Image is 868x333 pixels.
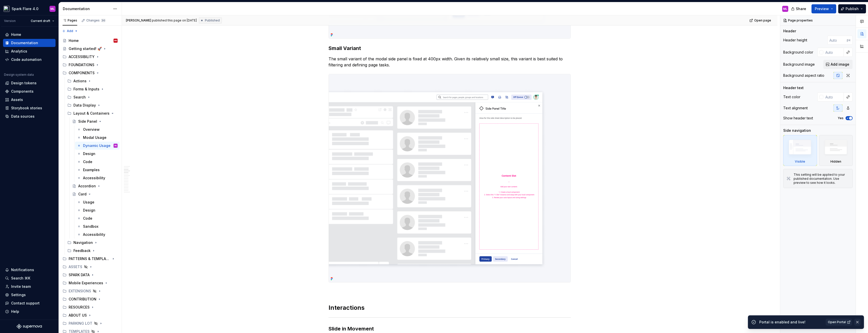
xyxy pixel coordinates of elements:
[3,87,56,95] a: Components
[838,4,866,13] button: Publish
[75,125,120,134] a: Overview
[11,32,21,37] div: Home
[65,239,120,247] div: Navigation
[831,62,849,67] span: Add image
[783,85,804,90] div: Header text
[61,311,120,319] div: ABOUT US
[69,256,110,261] div: PATTERNS & TEMPLATES
[69,280,103,286] div: Mobile Experiences
[823,60,853,69] button: Add image
[796,6,806,11] span: Share
[73,240,93,245] div: Navigation
[11,301,40,306] div: Contact support
[847,38,851,42] p: px
[67,29,73,33] span: Add
[83,151,95,156] div: Design
[3,39,56,47] a: Documentation
[846,6,859,11] span: Publish
[3,104,56,112] a: Storybook stories
[3,308,56,316] button: Help
[75,142,120,150] a: Dynamic UsageML
[11,57,42,62] div: Code automation
[73,87,99,92] div: Forms & Inputs
[11,97,23,102] div: Assets
[11,106,42,111] div: Storybook stories
[827,36,847,45] input: Auto
[783,62,815,67] div: Background image
[70,190,120,198] a: Card
[101,18,106,22] span: 30
[83,127,100,132] div: Overview
[819,135,853,166] div: Hidden
[61,37,120,45] a: HomeMG
[69,305,90,310] div: RESOURCES
[83,232,105,237] div: Accessibility
[12,6,38,11] div: Spark Flare 4.0
[11,114,35,119] div: Data sources
[29,17,57,24] button: Current draft
[152,18,197,22] div: published this page on [DATE]
[11,292,26,297] div: Settings
[329,304,571,312] h2: Interactions
[73,248,91,253] div: Feedback
[61,61,120,69] div: FOUNDATIONS
[783,29,796,34] div: Header
[65,85,120,93] div: Forms & Inputs
[73,111,110,116] div: Layout & Containers
[823,48,844,57] input: Auto
[65,101,120,109] div: Data Display
[783,7,787,11] div: ML
[748,17,773,24] a: Open page
[3,299,56,307] button: Contact support
[11,276,30,281] div: Search ⌘K
[75,134,120,142] a: Modal Usage
[65,247,120,255] div: Feedback
[69,272,90,277] div: SPARK DATA
[31,19,50,23] span: Current draft
[329,325,571,332] h3: Slide in Movement
[4,73,34,77] div: Design system data
[3,112,56,120] a: Data sources
[75,214,120,222] a: Code
[329,56,571,68] p: The small variant of the modal side panel is fixed at 400px width. Given its relatively small siz...
[795,160,805,164] div: Visible
[65,77,120,85] div: Actions
[83,208,95,213] div: Design
[794,173,849,185] div: This setting will be applied to your published documentation. Use preview to see how it looks.
[783,106,808,111] div: Text alignment
[75,158,120,166] a: Code
[69,289,91,294] div: EXTENSIONS
[329,74,571,282] img: e0253e78-9b7b-4e11-b45b-f4e44da05459.png
[329,45,361,51] strong: Small Variant
[78,192,87,197] div: Card
[11,267,34,272] div: Notifications
[70,182,120,190] a: Accordion
[83,200,94,205] div: Usage
[61,287,120,295] div: EXTENSIONS
[838,116,844,120] label: Yes
[61,295,120,303] div: CONTRIBUTION
[61,263,120,271] div: ASSETS
[61,53,120,61] div: ACCESSIBILITY
[11,89,34,94] div: Components
[811,4,836,13] button: Preview
[3,274,56,282] button: Search ⌘K
[783,38,807,43] div: Header height
[61,319,120,327] div: PARKING LOT
[11,49,27,54] div: Analytics
[17,324,42,329] svg: Supernova Logo
[815,6,829,11] span: Preview
[78,119,97,124] div: Side Panel
[61,69,120,77] div: COMPONENTS
[75,198,120,206] a: Usage
[783,128,811,133] div: Side navigation
[11,309,19,314] div: Help
[73,103,96,108] div: Data Display
[11,81,37,86] div: Design tokens
[78,184,96,189] div: Accordion
[73,95,86,100] div: Search
[759,320,823,325] div: Portal is enabled and live!
[3,47,56,55] a: Analytics
[69,70,95,75] div: COMPONENTS
[69,321,92,326] div: PARKING LOT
